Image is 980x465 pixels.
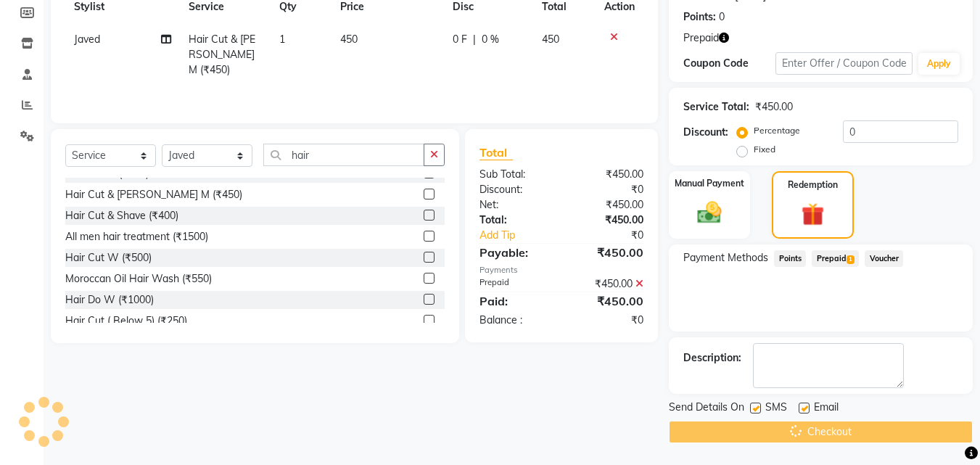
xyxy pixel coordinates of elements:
div: Service Total: [683,99,749,115]
div: ₹0 [561,182,654,197]
div: ₹450.00 [561,292,654,310]
a: Add Tip [469,228,577,243]
span: SMS [765,400,787,418]
span: Payment Methods [683,250,768,266]
div: Prepaid [469,276,561,292]
span: 0 F [453,32,467,47]
button: Apply [918,53,960,75]
img: _gift.svg [794,200,831,229]
div: Payments [479,264,643,276]
span: Send Details On [669,400,744,418]
div: Hair Cut & [PERSON_NAME] M (₹450) [65,187,242,202]
label: Manual Payment [675,177,744,190]
div: Coupon Code [683,56,775,71]
label: Percentage [754,124,800,137]
div: Payable: [469,244,561,261]
div: ₹450.00 [561,213,654,228]
span: 450 [340,33,358,46]
span: Total [479,145,513,160]
input: Search or Scan [263,144,424,166]
input: Enter Offer / Coupon Code [775,52,913,75]
div: ₹450.00 [755,99,793,115]
div: Hair Cut W (₹500) [65,250,152,266]
div: ₹450.00 [561,276,654,292]
span: 0 % [482,32,499,47]
div: ₹0 [577,228,655,243]
div: Sub Total: [469,167,561,182]
span: Prepaid [683,30,719,46]
div: Discount: [469,182,561,197]
div: 0 [719,9,725,25]
span: 450 [542,33,559,46]
div: Description: [683,350,741,366]
div: Points: [683,9,716,25]
div: Hair Do W (₹1000) [65,292,154,308]
div: Hair Cut & Shave (₹400) [65,208,178,223]
span: Hair Cut & [PERSON_NAME] M (₹450) [189,33,255,76]
span: Email [814,400,839,418]
span: Javed [74,33,100,46]
label: Redemption [788,178,838,192]
div: Paid: [469,292,561,310]
img: _cash.svg [690,199,729,226]
div: ₹450.00 [561,197,654,213]
div: ₹450.00 [561,167,654,182]
label: Fixed [754,143,775,156]
div: ₹450.00 [561,244,654,261]
div: Discount: [683,125,728,140]
div: All men hair treatment (₹1500) [65,229,208,244]
div: Moroccan Oil Hair Wash (₹550) [65,271,212,287]
span: 1 [847,255,855,264]
span: 1 [279,33,285,46]
div: Net: [469,197,561,213]
span: Prepaid [812,250,859,267]
div: Total: [469,213,561,228]
div: Hair Cut ( Below 5) (₹250) [65,313,187,329]
div: Balance : [469,313,561,328]
span: | [473,32,476,47]
span: Points [774,250,806,267]
span: Voucher [865,250,903,267]
div: ₹0 [561,313,654,328]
